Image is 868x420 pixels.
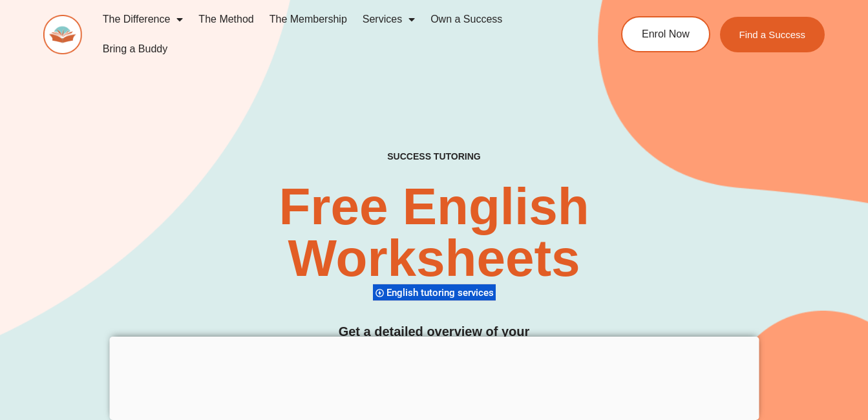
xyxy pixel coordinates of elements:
h4: SUCCESS TUTORING​ [319,151,550,162]
a: The Difference [95,5,191,34]
h3: Get a detailed overview of your child's performance NOW! [339,322,530,362]
span: English tutoring services [386,287,498,299]
a: The Method [191,5,261,34]
a: Services [355,5,423,34]
a: Bring a Buddy [95,34,176,64]
span: Find a Success [739,30,805,39]
div: English tutoring services [373,284,496,301]
a: The Membership [262,5,355,34]
nav: Menu [95,5,577,64]
iframe: Advertisement [109,337,759,417]
a: Enrol Now [621,16,710,52]
a: Find a Success [719,17,825,52]
h2: Free English Worksheets​ [176,181,692,284]
a: Own a Success [423,5,510,34]
span: Enrol Now [642,29,690,39]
